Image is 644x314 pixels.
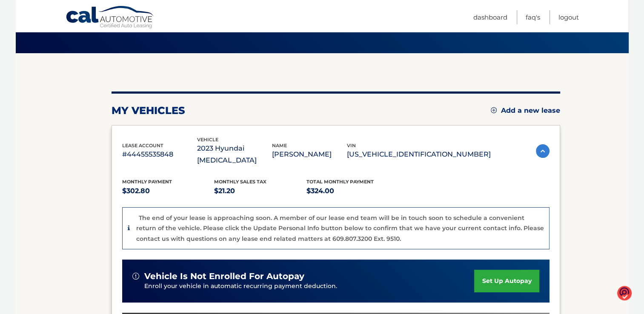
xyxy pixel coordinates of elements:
[214,185,306,197] p: $21.20
[272,148,347,160] p: [PERSON_NAME]
[306,185,399,197] p: $324.00
[272,143,287,148] span: name
[66,6,155,30] a: Cal Automotive
[197,137,218,143] span: vehicle
[132,273,139,280] img: alert-white.svg
[526,10,540,24] a: FAQ's
[122,143,163,148] span: lease account
[536,144,550,158] img: accordion-active.svg
[122,179,172,185] span: Monthly Payment
[347,148,491,160] p: [US_VEHICLE_IDENTIFICATION_NUMBER]
[474,270,539,292] a: set up autopay
[112,104,185,117] h2: my vehicles
[617,285,632,301] img: o1IwAAAABJRU5ErkJggg==
[197,143,272,166] p: 2023 Hyundai [MEDICAL_DATA]
[136,214,544,243] p: The end of your lease is approaching soon. A member of our lease end team will be in touch soon t...
[491,106,560,115] a: Add a new lease
[491,107,497,113] img: add.svg
[306,179,374,185] span: Total Monthly Payment
[122,185,215,197] p: $302.80
[347,143,356,148] span: vin
[122,148,197,160] p: #44455535848
[214,179,266,185] span: Monthly sales Tax
[473,10,507,24] a: Dashboard
[144,271,304,282] span: vehicle is not enrolled for autopay
[144,282,475,291] p: Enroll your vehicle in automatic recurring payment deduction.
[558,10,579,24] a: Logout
